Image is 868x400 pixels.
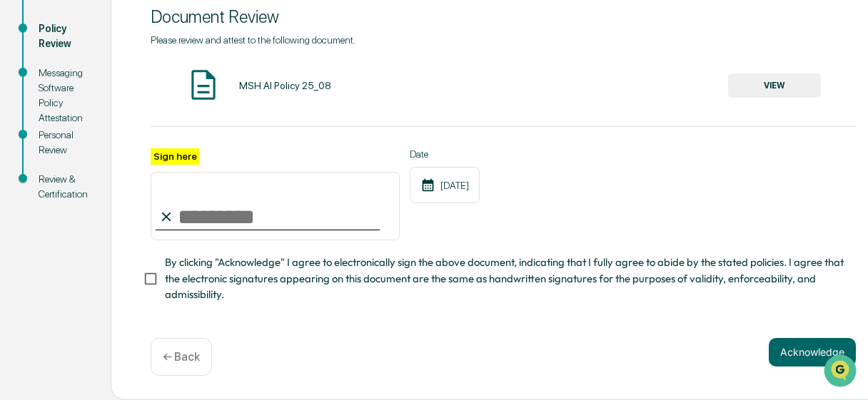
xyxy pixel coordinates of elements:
div: 🔎 [14,207,26,219]
div: MSH AI Policy 25_08 [239,80,331,91]
div: Review & Certification [39,172,88,202]
button: VIEW [728,73,821,98]
img: 1746055101610-c473b297-6a78-478c-a979-82029cc54cd1 [14,108,40,134]
div: Policy Review [39,21,88,51]
label: Sign here [151,148,199,165]
img: Document Icon [186,67,221,103]
button: Start new chat [243,113,260,130]
p: How can we help? [14,29,260,52]
p: ← Back [163,350,200,364]
label: Date [410,148,480,160]
div: 🗄️ [104,180,115,192]
div: Document Review [151,6,856,27]
div: 🖐️ [14,180,26,192]
span: Data Lookup [29,206,90,220]
iframe: Open customer support [822,353,861,391]
a: 🗄️Attestations [98,173,183,199]
span: Pylon [142,241,173,252]
div: We're available if you need us! [49,123,181,134]
div: Personal Review [39,128,88,158]
a: Powered byPylon [101,240,173,252]
span: Attestations [118,179,177,193]
button: Acknowledge [769,338,856,366]
span: Preclearance [29,179,92,193]
span: Please review and attest to the following document. [151,34,355,46]
a: 🖐️Preclearance [9,173,98,199]
div: Start new chat [49,108,234,123]
div: Messaging Software Policy Attestation [39,66,88,125]
span: By clicking "Acknowledge" I agree to electronically sign the above document, indicating that I fu... [165,255,844,302]
div: [DATE] [410,167,480,203]
a: 🔎Data Lookup [9,200,96,226]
